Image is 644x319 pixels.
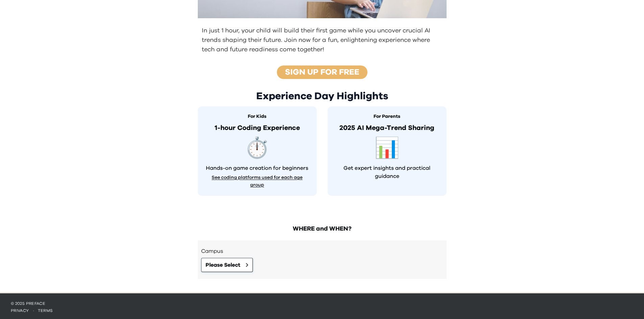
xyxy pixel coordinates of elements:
[205,123,310,133] p: 1-hour Coding Experience
[205,113,310,120] h3: For Kids
[202,26,444,54] p: In just 1 hour, your child will build their first game while you uncover crucial AI trends shapin...
[285,68,359,76] a: Sign up for free
[198,224,447,234] h2: WHERE and WHEN?
[205,164,310,172] p: Hands-on game creation for beginners
[11,301,633,306] p: © 2025 Preface
[374,138,400,159] span: robot
[206,261,240,269] span: Please Select
[201,247,443,255] h3: Campus
[334,113,440,120] h3: For Parents
[29,309,38,313] span: ·
[334,123,440,133] p: 2025 AI Mega-Trend Sharing
[275,65,369,79] button: Sign up for free
[198,90,447,102] h2: Experience Day Highlights
[244,138,270,159] span: timer
[201,258,253,272] button: Please Select
[11,309,29,313] a: privacy
[334,164,440,180] p: Get expert insights and practical guidance
[38,309,53,313] a: terms
[205,174,310,189] button: See coding platforms used for each age group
